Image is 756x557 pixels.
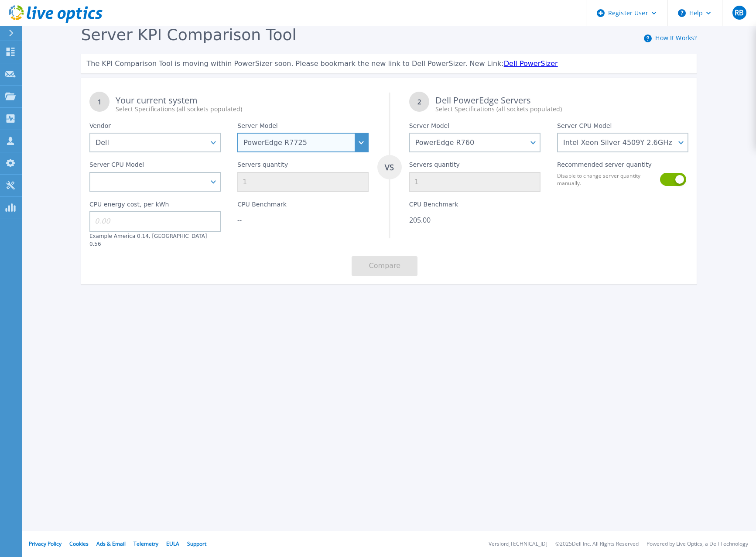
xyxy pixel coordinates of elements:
button: Compare [352,256,417,276]
a: Support [187,540,206,547]
a: Telemetry [133,540,158,547]
a: How It Works? [655,34,697,42]
a: Cookies [69,540,89,547]
label: Servers quantity [409,161,460,172]
tspan: 1 [98,97,102,106]
label: Vendor [89,122,111,133]
label: CPU energy cost, per kWh [89,201,169,211]
label: Recommended server quantity [557,161,652,172]
a: Ads & Email [96,540,126,547]
input: 0.00 [89,211,221,231]
label: Servers quantity [237,161,288,172]
div: Your current system [116,96,369,113]
div: 205.00 [409,216,540,224]
tspan: 2 [417,97,421,106]
label: Server Model [237,122,277,133]
a: Privacy Policy [29,540,62,547]
div: Select Specifications (all sockets populated) [435,105,688,113]
li: Powered by Live Optics, a Dell Technology [647,541,748,547]
div: -- [237,216,369,224]
label: CPU Benchmark [409,201,458,211]
li: © 2025 Dell Inc. All Rights Reserved [555,541,639,547]
label: Disable to change server quantity manually. [557,172,655,187]
label: CPU Benchmark [237,201,287,211]
div: Dell PowerEdge Servers [435,96,688,113]
tspan: VS [384,162,394,172]
span: The KPI Comparison Tool is moving within PowerSizer soon. Please bookmark the new link to Dell Po... [86,59,503,68]
a: EULA [166,540,179,547]
div: Select Specifications (all sockets populated) [116,105,369,113]
a: Dell PowerSizer [504,59,558,68]
label: Server CPU Model [557,122,612,133]
span: Server KPI Comparison Tool [81,26,297,44]
label: Example America 0.14, [GEOGRAPHIC_DATA] 0.56 [89,233,207,247]
li: Version: [TECHNICAL_ID] [489,541,547,547]
label: Server Model [409,122,449,133]
label: Server CPU Model [89,161,144,172]
span: RB [735,9,743,16]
